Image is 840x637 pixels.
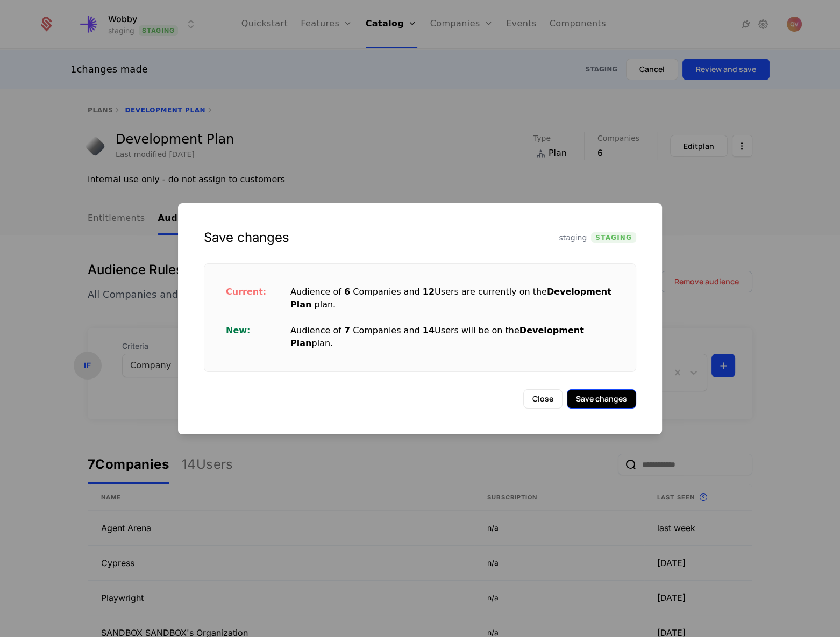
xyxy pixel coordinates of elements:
[591,232,636,243] span: Staging
[559,232,587,243] span: staging
[290,324,614,350] div: Audience of Companies and Users will be on the plan.
[567,389,636,409] button: Save changes
[204,229,289,246] div: Save changes
[226,285,290,311] div: Current:
[423,325,435,335] span: 14
[344,287,350,297] span: 6
[290,285,614,311] div: Audience of Companies and Users are currently on the plan.
[290,325,584,348] span: Development Plan
[226,324,290,350] div: New:
[344,325,350,335] span: 7
[423,287,435,297] span: 12
[523,389,563,409] button: Close
[290,287,611,310] span: Development Plan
